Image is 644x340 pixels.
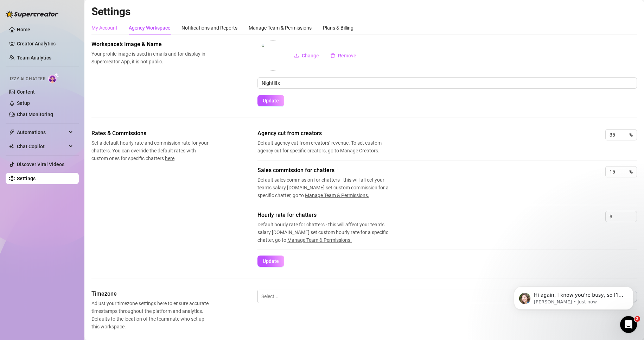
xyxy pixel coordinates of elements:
[10,76,45,82] span: Izzy AI Chatter
[91,290,210,298] span: Timezone
[340,148,380,153] span: Manage Creators.
[17,89,35,95] a: Content
[257,129,398,138] span: Agency cut from creators
[129,24,170,32] div: Agency Workspace
[9,144,14,149] img: Chat Copilot
[91,139,210,162] span: Set a default hourly rate and commission rate for your chatters. You can override the default rat...
[257,139,398,155] span: Default agency cut from creators’ revenue. To set custom agency cut for specific creators, go to
[91,5,637,18] h2: Settings
[325,50,362,61] button: Remove
[17,27,30,32] a: Home
[17,162,64,167] a: Discover Viral Videos
[91,50,210,65] span: Your profile image is used in emails and for display in Supercreator App, it is not public.
[503,272,644,321] iframe: Intercom notifications message
[257,221,398,244] span: Default hourly rate for chatters - this will affect your team’s salary [DOMAIN_NAME] set custom h...
[17,38,73,49] a: Creator Analytics
[91,129,210,138] span: Rates & Commissions
[620,316,637,333] iframe: Intercom live chat
[330,53,335,58] span: delete
[258,40,288,71] img: workspaceLogos%2FRuYZIxXdcyXEU0E84egctdNvgW73.png
[165,156,174,161] span: here
[9,130,15,135] span: thunderbolt
[17,176,36,181] a: Settings
[17,100,30,106] a: Setup
[257,77,637,89] input: Enter name
[91,24,117,32] div: My Account
[48,73,59,83] img: AI Chatter
[323,24,353,32] div: Plans & Billing
[181,24,237,32] div: Notifications and Reports
[257,166,398,175] span: Sales commission for chatters
[287,237,352,243] span: Manage Team & Permissions.
[263,98,279,103] span: Update
[257,176,398,199] span: Default sales commission for chatters - this will affect your team’s salary [DOMAIN_NAME] set cus...
[91,40,210,49] span: Workspace’s Image & Name
[17,55,51,61] a: Team Analytics
[294,53,299,58] span: upload
[249,24,312,32] div: Manage Team & Permissions
[257,211,398,219] span: Hourly rate for chatters
[338,53,356,58] span: Remove
[17,141,67,152] span: Chat Copilot
[257,95,284,106] button: Update
[17,112,53,117] a: Chat Monitoring
[257,256,284,267] button: Update
[302,53,319,58] span: Change
[288,50,325,61] button: Change
[91,300,210,330] span: Adjust your timezone settings here to ensure accurate timestamps throughout the platform and anal...
[263,258,279,264] span: Update
[6,11,58,18] img: logo-BBDzfeDw.svg
[17,127,67,138] span: Automations
[635,316,640,322] span: 2
[305,193,369,198] span: Manage Team & Permissions.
